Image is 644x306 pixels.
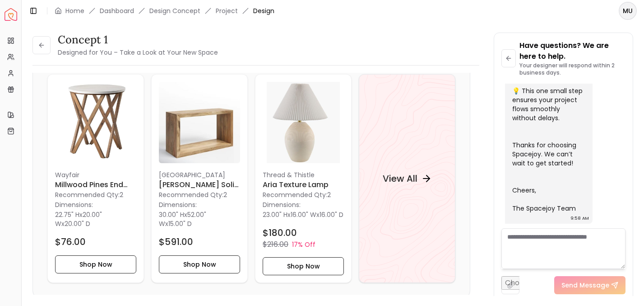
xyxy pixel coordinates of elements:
h4: View All [383,172,417,185]
img: Millwood Pines End Table image [55,82,136,163]
p: x x [55,210,136,228]
img: Spacejoy Logo [5,8,17,21]
a: Spacejoy [5,8,17,21]
div: Millwood Pines End Table [47,74,144,283]
p: Recommended Qty: 2 [55,190,136,199]
p: x x [159,210,240,228]
h4: $180.00 [263,226,297,239]
p: Recommended Qty: 2 [263,190,344,199]
p: Your designer will respond within 2 business days. [519,62,626,76]
p: $216.00 [263,239,288,250]
p: Recommended Qty: 2 [159,190,240,199]
button: Shop Now [159,255,240,273]
p: x x [263,210,343,219]
a: View All [359,74,455,283]
button: Shop Now [55,255,136,273]
a: Alberry Solid Wood Console Table image[GEOGRAPHIC_DATA][PERSON_NAME] Solid [PERSON_NAME] Console ... [151,74,248,283]
span: 20.00" D [65,219,90,228]
nav: breadcrumb [55,6,274,15]
span: MU [620,3,636,19]
h4: $76.00 [55,235,86,248]
h6: Aria Texture Lamp [263,179,344,190]
p: Wayfair [55,170,136,179]
li: Design Concept [149,6,200,15]
img: Aria Texture Lamp image [263,82,344,163]
div: 9:58 AM [570,214,589,223]
span: 16.00" W [291,210,316,219]
span: 15.00" D [168,219,192,228]
span: Design [253,6,274,15]
p: Have questions? We are here to help. [519,40,626,62]
a: Aria Texture Lamp imageThread & ThistleAria Texture LampRecommended Qty:2Dimensions:23.00" Hx16.0... [255,74,352,283]
a: Millwood Pines End Table imageWayfairMillwood Pines End TableRecommended Qty:2Dimensions:22.75" H... [47,74,144,283]
span: 52.00" W [159,210,206,228]
h3: concept 1 [58,33,218,47]
img: Alberry Solid Wood Console Table image [159,82,240,163]
p: 17% Off [292,240,315,249]
p: Thread & Thistle [263,170,344,179]
div: Alberry Solid Wood Console Table [151,74,248,283]
span: 16.00" D [320,210,343,219]
div: Aria Texture Lamp [255,74,352,283]
p: Dimensions: [159,199,197,210]
span: 20.00" W [55,210,102,228]
p: Dimensions: [263,199,301,210]
h6: [PERSON_NAME] Solid [PERSON_NAME] Console Table [159,179,240,190]
h4: $591.00 [159,235,193,248]
p: [GEOGRAPHIC_DATA] [159,170,240,179]
span: 22.75" H [55,210,79,219]
small: Designed for You – Take a Look at Your New Space [58,48,218,57]
span: 23.00" H [263,210,287,219]
h6: Millwood Pines End Table [55,179,136,190]
p: Dimensions: [55,199,93,210]
a: Project [216,6,238,15]
button: Shop Now [263,257,344,275]
a: Dashboard [100,6,134,15]
a: Home [65,6,84,15]
button: MU [619,2,637,20]
span: 30.00" H [159,210,184,219]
